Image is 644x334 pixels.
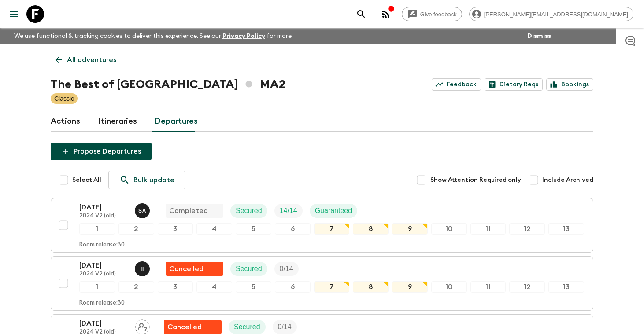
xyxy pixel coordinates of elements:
div: 12 [509,223,545,235]
a: All adventures [51,51,121,69]
button: Dismiss [525,30,553,42]
p: [DATE] [79,318,128,329]
div: 9 [392,223,428,235]
p: We use functional & tracking cookies to deliver this experience. See our for more. [11,28,296,44]
p: Room release: 30 [79,300,125,307]
button: [DATE]2024 V2 (old)Ismail IngriouiFlash Pack cancellationSecuredTrip Fill12345678910111213Room re... [51,256,593,311]
span: Give feedback [415,11,462,18]
button: [DATE]2024 V2 (old)Samir AchahriCompletedSecuredTrip FillGuaranteed12345678910111213Room release:30 [51,198,593,253]
span: Ismail Ingrioui [135,264,152,271]
a: Dietary Reqs [485,78,543,91]
div: 4 [196,281,232,293]
p: I I [141,265,144,272]
div: 5 [236,223,271,235]
a: Bookings [546,78,593,91]
div: [PERSON_NAME][EMAIL_ADDRESS][DOMAIN_NAME] [469,7,633,21]
div: 9 [392,281,428,293]
div: 13 [548,223,584,235]
span: Select All [72,176,101,184]
p: Guaranteed [315,206,352,216]
div: 10 [431,223,467,235]
div: Flash Pack cancellation [166,262,223,276]
p: [DATE] [79,260,128,271]
a: Feedback [432,78,481,91]
div: Secured [230,262,267,276]
button: II [135,261,152,276]
div: Trip Fill [274,204,303,218]
span: Samir Achahri [135,206,152,213]
p: [DATE] [79,202,128,213]
p: Classic [54,94,74,103]
a: Itineraries [98,111,137,132]
button: Propose Departures [51,143,152,160]
div: 10 [431,281,467,293]
div: 1 [79,281,115,293]
div: 1 [79,223,115,235]
div: 5 [236,281,271,293]
div: 2 [118,223,154,235]
p: Completed [169,206,208,216]
p: Cancelled [169,264,204,274]
div: 3 [158,223,193,235]
p: Cancelled [167,322,202,332]
a: Departures [155,111,198,132]
span: Assign pack leader [135,322,150,329]
div: 6 [275,223,311,235]
div: 13 [548,281,584,293]
p: Secured [234,322,260,332]
div: 11 [470,223,506,235]
div: 11 [470,281,506,293]
span: [PERSON_NAME][EMAIL_ADDRESS][DOMAIN_NAME] [479,11,633,18]
div: Secured [230,204,267,218]
button: search adventures [352,5,370,23]
div: 2 [118,281,154,293]
a: Give feedback [402,7,462,21]
div: 3 [158,281,193,293]
div: 4 [196,223,232,235]
p: 0 / 14 [280,264,293,274]
div: 8 [353,223,389,235]
a: Actions [51,111,80,132]
p: 2024 V2 (old) [79,271,128,278]
p: 14 / 14 [280,206,297,216]
p: Secured [236,264,262,274]
p: Room release: 30 [79,242,125,249]
a: Bulk update [108,171,185,189]
p: 0 / 14 [278,322,292,332]
div: Trip Fill [273,320,297,334]
button: menu [5,5,23,23]
p: 2024 V2 (old) [79,213,128,220]
div: 6 [275,281,311,293]
div: Trip Fill [274,262,299,276]
div: 12 [509,281,545,293]
span: Include Archived [542,176,593,184]
p: All adventures [67,55,116,65]
div: 7 [314,223,350,235]
p: Bulk update [133,175,174,185]
div: 8 [353,281,389,293]
div: Secured [229,320,266,334]
span: Show Attention Required only [430,176,521,184]
p: Secured [236,206,262,216]
div: Flash Pack cancellation [164,320,222,334]
div: 7 [314,281,350,293]
a: Privacy Policy [222,33,265,39]
h1: The Best of [GEOGRAPHIC_DATA] MA2 [51,76,285,93]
